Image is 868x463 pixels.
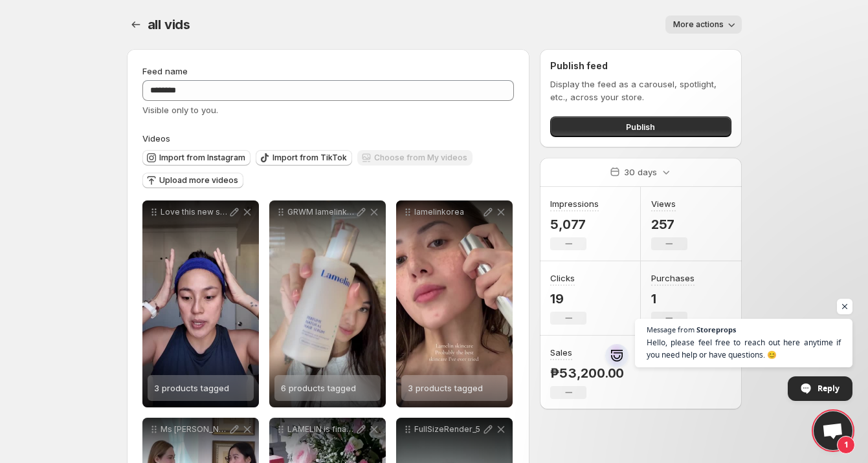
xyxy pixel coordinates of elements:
[550,59,731,72] h2: Publish feed
[414,207,482,217] p: lamelinkorea
[256,150,352,166] button: Import from TikTok
[651,217,687,232] p: 257
[396,200,513,407] div: lamelinkorea3 products tagged
[142,105,218,115] span: Visible only to you.
[665,16,742,34] button: More actions
[550,197,599,210] h3: Impressions
[651,291,695,307] p: 1
[626,120,655,133] span: Publish
[818,377,840,400] span: Reply
[142,133,170,144] span: Videos
[287,424,355,435] p: LAMELIN is finally in the PH Skincare girlies this is NOT a drill If youre into luxe science-back...
[550,291,586,307] p: 19
[159,175,238,186] span: Upload more videos
[281,383,356,393] span: 6 products tagged
[159,153,245,163] span: Import from Instagram
[651,197,676,210] h3: Views
[148,17,190,32] span: all vids
[273,153,347,163] span: Import from TikTok
[550,365,624,381] p: ₱53,200.00
[696,326,736,333] span: Storeprops
[269,200,386,407] div: GRWM lamelinkoreaph Natural Hair Serum NMNPDRN serum NMNPDRN cream B-tox eye serum and Air fit No...
[161,207,228,217] p: Love this new skincare product from lamelinkoreaph Especially for women like me who need some tig...
[837,436,855,454] span: 1
[647,326,695,333] span: Message from
[624,166,657,178] p: 30 days
[550,78,731,103] p: Display the feed as a carousel, spotlight, etc., across your store.
[550,217,599,232] p: 5,077
[550,116,731,137] button: Publish
[127,16,145,34] button: Settings
[550,346,572,359] h3: Sales
[814,411,852,450] a: Open chat
[647,336,841,361] span: Hello, please feel free to reach out here anytime if you need help or have questions. 😊
[414,424,482,435] p: FullSizeRender_5
[550,272,575,285] h3: Clicks
[161,424,228,435] p: Ms [PERSON_NAME] and [PERSON_NAME] President and CEO of Vita Plus Marketing Corporation
[142,173,243,188] button: Upload more videos
[142,150,250,166] button: Import from Instagram
[142,66,188,76] span: Feed name
[408,383,483,393] span: 3 products tagged
[142,200,259,407] div: Love this new skincare product from lamelinkoreaph Especially for women like me who need some tig...
[651,272,695,285] h3: Purchases
[287,207,355,217] p: GRWM lamelinkoreaph Natural Hair Serum NMNPDRN serum NMNPDRN cream B-tox eye serum and Air fit No...
[154,383,229,393] span: 3 products tagged
[673,19,724,30] span: More actions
